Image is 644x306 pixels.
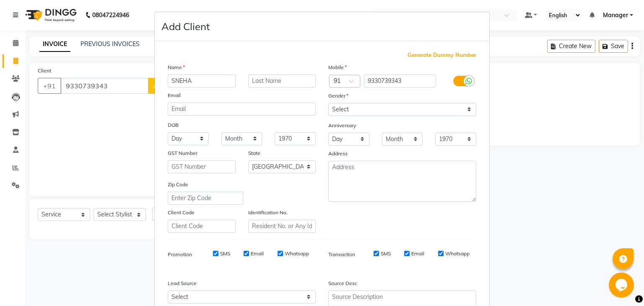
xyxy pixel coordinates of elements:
input: Resident No. or Any Id [248,220,316,233]
span: Generate Dummy Number [408,51,476,59]
label: GST Number [168,149,197,157]
label: Identification No. [248,209,288,216]
label: Lead Source [168,280,197,287]
label: Source Desc [328,280,357,287]
label: Client Code [168,209,195,216]
label: Address [328,150,348,157]
label: Name [168,64,185,71]
input: Last Name [248,75,316,87]
label: Email [251,250,264,257]
label: Whatsapp [445,250,470,257]
label: SMS [381,250,391,257]
input: Mobile [364,75,436,87]
h4: Add Client [161,19,210,34]
label: Whatsapp [285,250,309,257]
label: SMS [220,250,230,257]
input: GST Number [168,160,236,173]
input: Client Code [168,220,236,233]
input: First Name [168,75,236,87]
label: Gender [328,92,348,100]
iframe: chat widget [609,273,636,298]
input: Email [168,103,316,116]
label: State [248,149,260,157]
label: Email [168,92,181,99]
label: Zip Code [168,181,188,188]
label: Email [411,250,424,257]
label: DOB [168,121,179,129]
label: Anniversary [328,122,356,129]
label: Mobile [328,64,347,71]
label: Transaction [328,251,355,258]
input: Enter Zip Code [168,192,243,205]
label: Promotion [168,251,192,258]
